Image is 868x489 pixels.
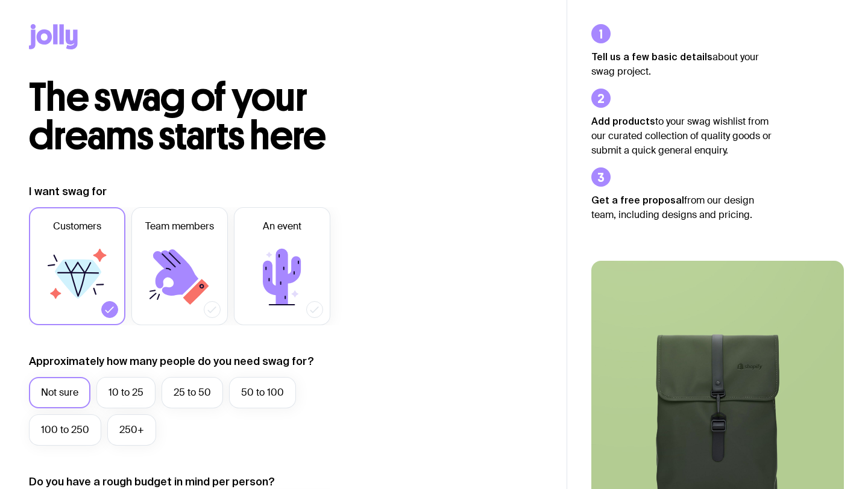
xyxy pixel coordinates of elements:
span: Team members [145,219,214,234]
strong: Tell us a few basic details [591,51,712,62]
label: Approximately how many people do you need swag for? [29,354,314,369]
label: 50 to 100 [229,377,296,408]
span: An event [263,219,301,234]
strong: Add products [591,116,655,126]
p: from our design team, including designs and pricing. [591,193,772,222]
label: Not sure [29,377,90,408]
span: The swag of your dreams starts here [29,73,326,160]
label: 100 to 250 [29,414,101,446]
p: to your swag wishlist from our curated collection of quality goods or submit a quick general enqu... [591,114,772,158]
label: 25 to 50 [162,377,223,408]
label: 10 to 25 [96,377,156,408]
label: Do you have a rough budget in mind per person? [29,475,275,489]
strong: Get a free proposal [591,195,684,205]
label: I want swag for [29,184,107,199]
span: Customers [53,219,101,234]
p: about your swag project. [591,49,772,79]
label: 250+ [107,414,156,446]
